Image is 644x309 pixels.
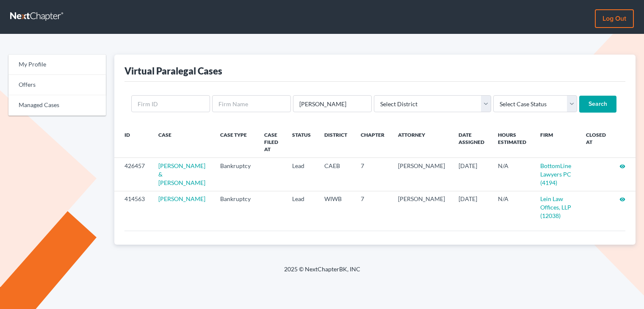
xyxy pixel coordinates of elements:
[114,191,152,224] td: 414563
[285,126,318,158] th: Status
[354,191,391,224] td: 7
[619,196,625,202] i: visibility
[619,163,625,169] i: visibility
[8,55,106,75] a: My Profile
[318,191,354,224] td: WIWB
[452,191,492,224] td: [DATE]
[257,126,285,158] th: Case Filed At
[158,162,205,186] a: [PERSON_NAME] & [PERSON_NAME]
[579,96,616,113] input: Search
[8,75,106,95] a: Offers
[212,95,291,112] input: Firm Name
[318,126,354,158] th: District
[452,158,492,191] td: [DATE]
[213,158,257,191] td: Bankruptcy
[81,265,564,280] div: 2025 © NextChapterBK, INC
[579,126,613,158] th: Closed at
[491,191,533,224] td: N/A
[540,162,571,186] a: BottomLine Lawyers PC (4194)
[491,158,533,191] td: N/A
[452,126,492,158] th: Date Assigned
[152,126,213,158] th: Case
[354,126,391,158] th: Chapter
[619,195,625,202] a: visibility
[354,158,391,191] td: 7
[131,95,210,112] input: Firm ID
[540,195,571,219] a: Lein Law Offices, LLP (12038)
[213,191,257,224] td: Bankruptcy
[391,126,452,158] th: Attorney
[391,191,452,224] td: [PERSON_NAME]
[114,126,152,158] th: ID
[8,95,106,116] a: Managed Cases
[285,158,318,191] td: Lead
[318,158,354,191] td: CAEB
[124,65,222,77] div: Virtual Paralegal Cases
[293,95,372,112] input: Enter search terms...
[491,126,533,158] th: Hours Estimated
[114,158,152,191] td: 426457
[391,158,452,191] td: [PERSON_NAME]
[595,9,634,28] a: Log out
[213,126,257,158] th: Case Type
[619,162,625,169] a: visibility
[158,195,205,202] a: [PERSON_NAME]
[285,191,318,224] td: Lead
[533,126,579,158] th: Firm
